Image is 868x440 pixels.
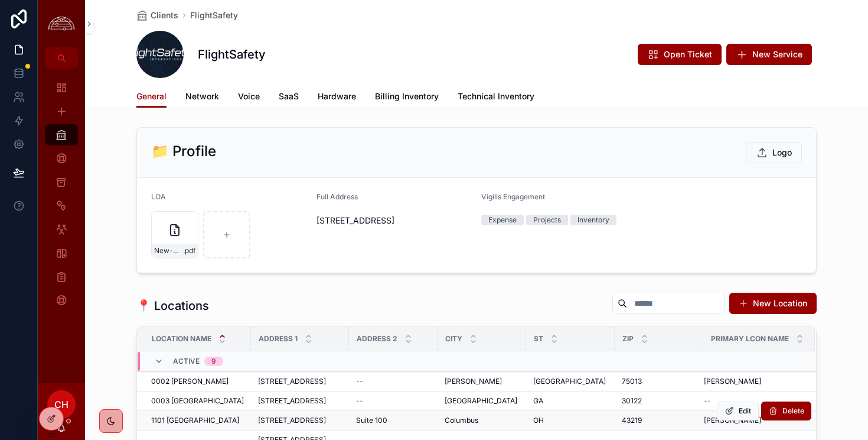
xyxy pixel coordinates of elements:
span: [PERSON_NAME] [704,377,761,386]
span: LOA [151,192,166,201]
a: Billing Inventory [375,86,439,109]
span: Address 2 [357,334,397,344]
span: Vigilis Engagement [481,192,545,201]
span: Network [185,90,219,102]
div: Inventory [577,215,609,225]
span: Full Address [316,192,358,201]
a: Network [185,86,219,109]
span: Address 1 [259,334,298,344]
a: Voice [238,86,260,109]
span: 0002 [PERSON_NAME] [151,377,229,386]
span: Zip [622,334,634,344]
span: [STREET_ADDRESS] [258,377,326,386]
span: Logo [772,147,792,158]
span: 75013 [622,377,642,386]
a: Hardware [318,86,356,109]
span: -- [356,377,363,386]
span: [GEOGRAPHIC_DATA] [445,396,517,406]
span: [GEOGRAPHIC_DATA] [533,377,606,386]
a: FlightSafety [190,9,238,21]
span: Columbus [445,416,478,425]
span: -- [356,396,363,406]
div: Expense [488,215,517,225]
span: .pdf [183,246,195,255]
span: [STREET_ADDRESS] [316,215,472,227]
span: General [136,90,167,102]
span: ST [534,334,543,344]
a: SaaS [279,86,299,109]
h1: 📍 Locations [136,297,209,314]
button: Open Ticket [638,44,722,65]
span: [PERSON_NAME] [704,416,761,425]
a: Clients [136,9,178,21]
span: [PERSON_NAME] [445,377,502,386]
h1: FlightSafety [198,46,266,63]
span: GA [533,396,543,406]
div: 9 [211,357,216,366]
span: OH [533,416,544,425]
span: [STREET_ADDRESS] [258,396,326,406]
span: Delete [782,406,804,416]
img: App logo [45,15,78,33]
span: SaaS [279,90,299,102]
a: General [136,86,167,108]
span: Suite 100 [356,416,387,425]
button: New Service [726,44,812,65]
span: CH [54,397,68,412]
span: Voice [238,90,260,102]
span: Primary LCON Name [711,334,789,344]
span: Technical Inventory [458,90,534,102]
span: -- [704,396,711,406]
span: Edit [739,406,751,416]
span: Open Ticket [664,48,712,60]
button: Logo [746,142,802,163]
span: Active [173,357,200,366]
span: Billing Inventory [375,90,439,102]
span: New-Socium-LOA [154,246,183,255]
button: Delete [761,402,811,420]
span: 43219 [622,416,642,425]
span: 0003 [GEOGRAPHIC_DATA] [151,396,244,406]
span: Clients [151,9,178,21]
div: Projects [533,215,561,225]
h2: 📁 Profile [151,142,216,161]
span: 1101 [GEOGRAPHIC_DATA] [151,416,239,425]
span: City [445,334,462,344]
a: Technical Inventory [458,86,534,109]
button: Edit [717,402,759,420]
span: Hardware [318,90,356,102]
div: scrollable content [38,69,85,326]
span: 30122 [622,396,642,406]
span: New Service [752,48,802,60]
span: [STREET_ADDRESS] [258,416,326,425]
button: New Location [729,293,817,314]
span: Location Name [152,334,211,344]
